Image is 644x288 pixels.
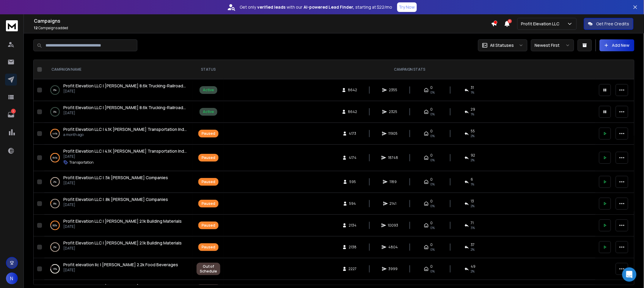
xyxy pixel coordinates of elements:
p: 0 % [54,109,57,115]
td: 82%Profit Elevation LLC | [PERSON_NAME] 2.1k Building Materials[DATE] [44,215,193,236]
a: Profit Elevation LLC | [PERSON_NAME] 8.6k Trucking-Railroad-Transportation [63,105,187,111]
td: 84%Profit Elevation LLC | 4.1K [PERSON_NAME] Transportation Industry[DATE]Transportation [44,145,193,171]
img: logo [6,20,18,31]
p: a month ago [63,132,187,137]
a: Profit Elevation LLC | .8k [PERSON_NAME] Companies [63,196,168,202]
td: 13%Profit elevation llc | [PERSON_NAME] 2.2k Food Beverages[DATE] [44,258,193,280]
span: 0 [431,177,433,182]
span: 0 [431,264,433,269]
button: Try Now [397,2,417,12]
span: 0 [431,85,433,90]
a: Profit Elevation LLC | 4.1K [PERSON_NAME] Transportation Industry [63,148,187,154]
strong: verified leads [257,4,285,10]
span: 594 [349,201,356,206]
span: 4173 [349,131,356,136]
button: Add New [600,39,634,51]
a: Profit Elevation LLC | [PERSON_NAME] 2.1k Building Materials [63,218,182,224]
td: 2%Profit Elevation LLC | .5k [PERSON_NAME] Companies[DATE] [44,171,193,193]
span: 3999 [389,267,398,271]
span: 2138 [349,245,356,250]
strong: AI-powered Lead Finder, [304,4,354,10]
span: 49 [471,264,476,269]
span: 10093 [388,223,398,228]
span: 1 % [471,90,475,95]
p: [DATE] [63,246,182,251]
span: 4174 [349,155,356,160]
td: 0%Profit Elevation LLC | [PERSON_NAME] 8.6k Trucking-Railroad-Transportation[DATE] [44,101,193,123]
p: [DATE] [63,202,168,207]
span: 13 [471,199,474,204]
p: 9 % [54,201,57,207]
span: 3 % [471,225,475,230]
td: 9%Profit Elevation LLC | .8k [PERSON_NAME] Companies[DATE] [44,193,193,215]
span: 0 [431,242,433,247]
span: 2 % [471,204,475,208]
th: CAMPAIGN STATS [224,60,596,79]
span: 2355 [389,88,397,92]
span: Profit Elevation LLC | [PERSON_NAME] 8.6k Trucking-Railroad-Transportation [63,105,214,110]
p: Try Now [399,4,415,10]
h1: Campaigns [34,17,491,24]
div: Paused [202,223,215,228]
span: 0% [431,204,435,208]
span: 2 % [471,269,475,274]
p: Campaigns added [34,26,491,30]
p: Get only with our starting at $22/mo [240,4,392,10]
p: 0 % [54,87,57,93]
button: Newest First [531,39,574,51]
span: 0% [431,158,435,162]
span: 0% [431,247,435,252]
div: Open Intercom Messenger [622,267,637,282]
span: 6 [471,177,473,182]
p: All Statuses [490,42,514,48]
button: Get Free Credits [584,18,634,30]
span: 2134 [349,223,356,228]
a: Profit Elevation LLC | [PERSON_NAME] 2.1k Building Materials [63,240,182,246]
span: Profit Elevation LLC | .5k [PERSON_NAME] Companies [63,175,168,180]
p: [DATE] [63,154,187,159]
span: 29 [471,107,475,112]
span: Profit Elevation LLC | 4.1K [PERSON_NAME] Transportation Industry [63,148,194,154]
a: Profit elevation llc | [PERSON_NAME] 2.2k Food Beverages [63,262,178,268]
div: Out of Schedule [200,264,217,274]
span: 1189 [389,179,397,184]
div: Paused [202,155,215,160]
span: 2 % [471,247,475,252]
p: Get Free Credits [596,21,629,27]
span: 37 [471,242,475,247]
p: 2 % [54,244,57,250]
span: 0% [431,134,435,138]
span: 55 [471,129,475,134]
a: 1 [5,109,17,121]
p: 84 % [53,155,57,161]
div: Paused [202,201,215,206]
span: 92 [471,153,475,158]
span: 0 [431,129,433,134]
span: 1 % [471,112,475,117]
span: 0 [431,153,433,158]
td: 2%Profit Elevation LLC | [PERSON_NAME] 2.1k Building Materials[DATE] [44,236,193,258]
p: Profit Elevation LLC [521,21,562,27]
p: [DATE] [63,111,187,115]
th: CAMPAIGN NAME [44,60,193,79]
div: Paused [202,245,215,250]
p: 44 % [53,131,58,137]
p: 2 % [54,179,57,185]
span: Profit Elevation LLC | [PERSON_NAME] 8.6k Trucking-Railroad-Transportation [63,83,214,89]
span: 2325 [389,109,397,114]
span: 0% [431,90,435,95]
span: 0% [431,269,435,274]
span: 0 [431,221,433,225]
button: N [6,272,18,284]
span: 8642 [348,109,357,114]
p: 82 % [53,222,57,228]
span: 1 % [471,182,475,187]
span: 2141 [390,201,397,206]
p: [DATE] [63,89,187,94]
span: 11905 [389,131,398,136]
